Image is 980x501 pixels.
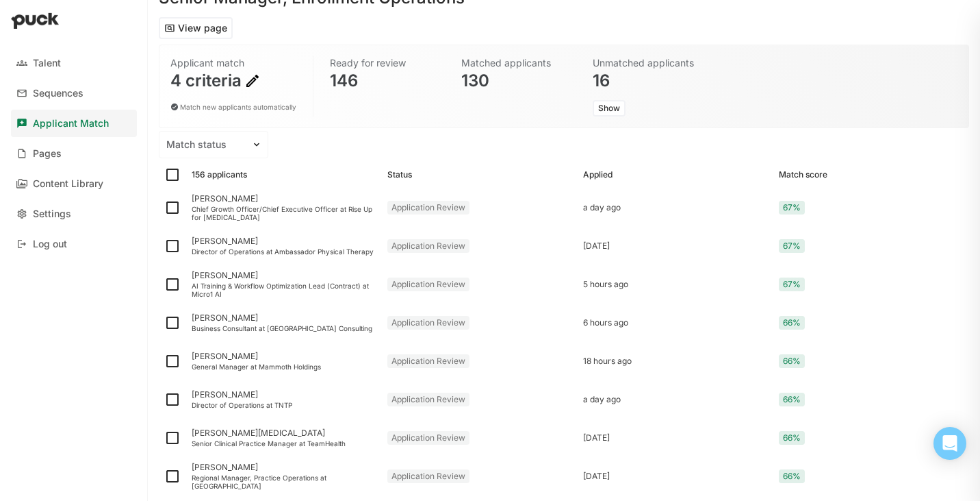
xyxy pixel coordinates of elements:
[779,431,805,445] div: 66%
[583,395,768,404] div: a day ago
[11,140,137,167] a: Pages
[192,170,247,180] div: 156 applicants
[192,401,376,409] div: Director of Operations at TNTP
[387,354,469,368] div: Application Review
[593,73,705,89] div: 16
[330,56,442,70] div: Ready for review
[387,316,469,330] div: Application Review
[192,474,376,490] div: Regional Manager, Practice Operations at [GEOGRAPHIC_DATA]
[11,170,137,197] a: Content Library
[192,463,376,472] div: [PERSON_NAME]
[461,56,573,70] div: Matched applicants
[461,73,573,89] div: 130
[583,203,768,212] div: a day ago
[192,247,376,256] div: Director of Operations at Ambassador Physical Therapy
[387,278,469,291] div: Application Review
[33,148,62,160] div: Pages
[330,73,442,89] div: 146
[192,390,376,400] div: [PERSON_NAME]
[11,80,137,107] a: Sequences
[192,324,376,332] div: Business Consultant at [GEOGRAPHIC_DATA] Consulting
[33,178,103,190] div: Content Library
[779,239,805,253] div: 67%
[779,278,805,291] div: 67%
[192,236,376,246] div: [PERSON_NAME]
[779,469,805,483] div: 66%
[192,352,376,361] div: [PERSON_NAME]
[170,100,296,114] div: Match new applicants automatically
[192,439,376,448] div: Senior Clinical Practice Manager at TeamHealth
[387,393,469,406] div: Application Review
[170,73,296,89] div: 4 criteria
[387,170,412,180] div: Status
[583,170,612,180] div: Applied
[583,356,768,366] div: 18 hours ago
[192,363,376,371] div: General Manager at Mammoth Holdings
[593,100,626,117] button: Show
[583,433,768,443] div: [DATE]
[387,469,469,483] div: Application Review
[33,239,67,250] div: Log out
[933,427,966,460] div: Open Intercom Messenger
[192,271,376,280] div: [PERSON_NAME]
[11,49,137,77] a: Talent
[33,58,61,69] div: Talent
[779,393,805,406] div: 66%
[11,110,137,137] a: Applicant Match
[192,205,376,221] div: Chief Growth Officer/Chief Executive Officer at Rise Up for [MEDICAL_DATA]
[192,428,376,438] div: [PERSON_NAME][MEDICAL_DATA]
[779,170,827,180] div: Match score
[583,241,768,251] div: [DATE]
[192,194,376,204] div: [PERSON_NAME]
[779,354,805,368] div: 66%
[170,56,296,70] div: Applicant match
[779,316,805,330] div: 66%
[583,472,768,481] div: [DATE]
[593,56,705,70] div: Unmatched applicants
[33,208,71,220] div: Settings
[159,17,233,39] button: View page
[192,313,376,323] div: [PERSON_NAME]
[33,88,83,99] div: Sequences
[387,431,469,445] div: Application Review
[387,239,469,253] div: Application Review
[11,200,137,228] a: Settings
[779,201,805,215] div: 67%
[192,282,376,298] div: AI Training & Workflow Optimization Lead (Contract) at Micro1 AI
[387,201,469,215] div: Application Review
[583,318,768,328] div: 6 hours ago
[583,280,768,289] div: 5 hours ago
[33,118,109,130] div: Applicant Match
